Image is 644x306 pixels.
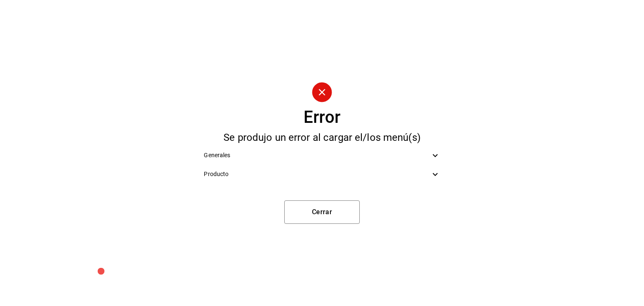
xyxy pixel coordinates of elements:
div: Producto [197,165,447,184]
div: Error [304,109,340,126]
div: Generales [197,146,447,165]
span: Producto [204,170,430,179]
div: Se produjo un error al cargar el/los menú(s) [197,132,447,143]
button: Cerrar [284,200,360,224]
span: Generales [204,151,430,160]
